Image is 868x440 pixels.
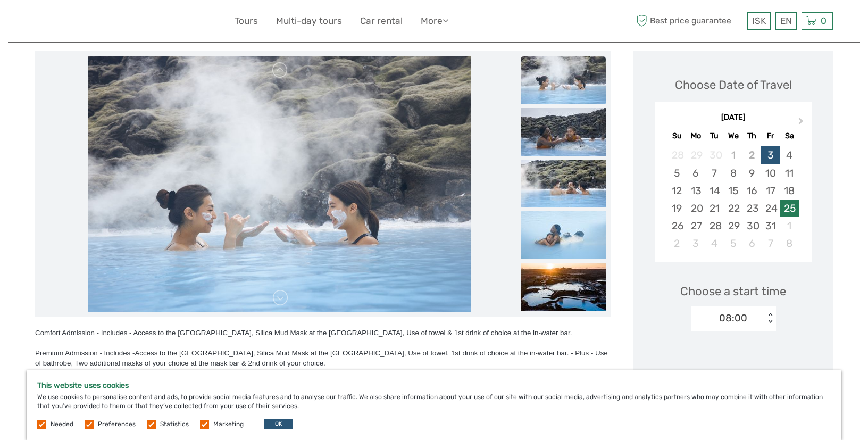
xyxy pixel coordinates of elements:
[819,15,828,26] span: 0
[780,164,798,182] div: Choose Saturday, October 11th, 2025
[667,182,686,200] div: Choose Sunday, October 12th, 2025
[724,182,742,200] div: Choose Wednesday, October 15th, 2025
[122,16,135,29] button: Open LiveChat chat widget
[88,56,471,312] img: 2adeb98bcb0a40b2ab98e71494bc4d06_main_slider.jpg
[35,8,89,34] img: 632-1a1f61c2-ab70-46c5-a88f-57c82c74ba0d_logo_small.jpg
[521,160,606,207] img: 811391cfcce346129166c4f5c33747f0_slider_thumbnail.jpg
[521,263,606,311] img: d9bf8667d031459cbd5a0f097f6a92b7_slider_thumbnail.jpg
[761,129,780,143] div: Fr
[264,419,293,429] button: OK
[687,129,705,143] div: Mo
[658,146,808,252] div: month 2025-10
[705,146,724,164] div: Not available Tuesday, September 30th, 2025
[35,328,611,338] div: Comfort Admission - Includes - Access to the [GEOGRAPHIC_DATA], Silica Mud Mask at the [GEOGRAPHI...
[37,381,831,390] h5: This website uses cookies
[775,12,797,30] div: EN
[687,182,705,200] div: Choose Monday, October 13th, 2025
[724,217,742,235] div: Choose Wednesday, October 29th, 2025
[724,235,742,252] div: Choose Wednesday, November 5th, 2025
[276,13,342,29] a: Multi-day tours
[667,217,686,235] div: Choose Sunday, October 26th, 2025
[667,129,686,143] div: Su
[35,349,608,367] span: Access to the [GEOGRAPHIC_DATA], Silica Mud Mask at the [GEOGRAPHIC_DATA], Use of towel, 1st drin...
[655,112,812,123] div: [DATE]
[724,164,742,182] div: Choose Wednesday, October 8th, 2025
[680,283,786,300] span: Choose a start time
[761,146,780,164] div: Choose Friday, October 3rd, 2025
[360,13,403,29] a: Car rental
[160,420,189,429] label: Statistics
[521,56,606,104] img: 2adeb98bcb0a40b2ab98e71494bc4d06_slider_thumbnail.jpg
[742,146,761,164] div: Not available Thursday, October 2nd, 2025
[521,211,606,259] img: 074d1b25433144c697119fb130ce2944_slider_thumbnail.jpg
[742,200,761,217] div: Choose Thursday, October 23rd, 2025
[687,217,705,235] div: Choose Monday, October 27th, 2025
[15,19,120,27] p: We're away right now. Please check back later!
[761,200,780,217] div: Choose Friday, October 24th, 2025
[687,235,705,252] div: Choose Monday, November 3rd, 2025
[780,146,798,164] div: Choose Saturday, October 4th, 2025
[765,313,774,324] div: < >
[705,164,724,182] div: Choose Tuesday, October 7th, 2025
[35,348,611,368] div: Premium Admission - Includes -
[667,235,686,252] div: Choose Sunday, November 2nd, 2025
[705,200,724,217] div: Choose Tuesday, October 21st, 2025
[705,182,724,200] div: Choose Tuesday, October 14th, 2025
[761,235,780,252] div: Choose Friday, November 7th, 2025
[667,164,686,182] div: Choose Sunday, October 5th, 2025
[761,217,780,235] div: Choose Friday, October 31st, 2025
[724,129,742,143] div: We
[705,217,724,235] div: Choose Tuesday, October 28th, 2025
[705,129,724,143] div: Tu
[719,311,747,325] div: 08:00
[761,164,780,182] div: Choose Friday, October 10th, 2025
[724,200,742,217] div: Choose Wednesday, October 22nd, 2025
[521,108,606,156] img: 480a193e8ba84a95a42242670c5714f0_slider_thumbnail.jpg
[742,164,761,182] div: Choose Thursday, October 9th, 2025
[780,129,798,143] div: Sa
[752,15,766,26] span: ISK
[742,129,761,143] div: Th
[780,235,798,252] div: Choose Saturday, November 8th, 2025
[687,146,705,164] div: Not available Monday, September 29th, 2025
[780,217,798,235] div: Choose Saturday, November 1st, 2025
[667,146,686,164] div: Not available Sunday, September 28th, 2025
[213,420,244,429] label: Marketing
[742,182,761,200] div: Choose Thursday, October 16th, 2025
[724,146,742,164] div: Not available Wednesday, October 1st, 2025
[687,200,705,217] div: Choose Monday, October 20th, 2025
[51,420,73,429] label: Needed
[794,115,811,132] button: Next Month
[761,182,780,200] div: Choose Friday, October 17th, 2025
[705,235,724,252] div: Choose Tuesday, November 4th, 2025
[421,13,448,29] a: More
[633,12,745,30] span: Best price guarantee
[780,182,798,200] div: Choose Saturday, October 18th, 2025
[780,200,798,217] div: Choose Saturday, October 25th, 2025
[98,420,136,429] label: Preferences
[667,200,686,217] div: Choose Sunday, October 19th, 2025
[675,77,792,93] div: Choose Date of Travel
[235,13,258,29] a: Tours
[687,164,705,182] div: Choose Monday, October 6th, 2025
[27,370,841,440] div: We use cookies to personalise content and ads, to provide social media features and to analyse ou...
[742,235,761,252] div: Choose Thursday, November 6th, 2025
[742,217,761,235] div: Choose Thursday, October 30th, 2025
